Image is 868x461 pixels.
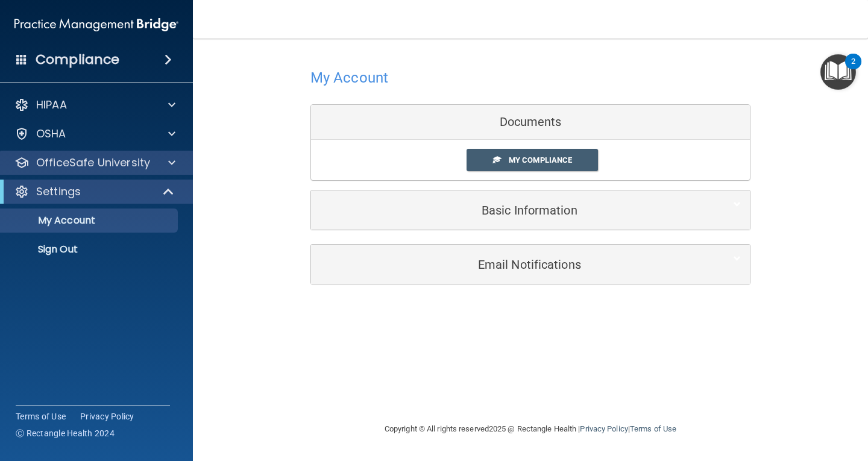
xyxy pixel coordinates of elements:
[320,204,704,217] h5: Basic Information
[16,410,66,422] a: Terms of Use
[311,105,750,140] div: Documents
[630,424,676,433] a: Terms of Use
[8,243,172,256] p: Sign Out
[36,127,66,141] p: OSHA
[36,184,81,199] p: Settings
[320,196,741,224] a: Basic Information
[8,215,172,227] p: My Account
[320,251,741,278] a: Email Notifications
[36,155,150,170] p: OfficeSafe University
[16,427,115,439] span: Ⓒ Rectangle Health 2024
[14,184,175,199] a: Settings
[14,13,178,37] img: PMB logo
[14,127,175,141] a: OSHA
[80,410,134,422] a: Privacy Policy
[320,258,704,271] h5: Email Notifications
[580,424,627,433] a: Privacy Policy
[14,98,175,112] a: HIPAA
[509,155,572,165] span: My Compliance
[310,70,388,86] h4: My Account
[14,155,175,170] a: OfficeSafe University
[310,410,750,448] div: Copyright © All rights reserved 2025 @ Rectangle Health | |
[820,54,856,90] button: Open Resource Center, 2 new notifications
[851,61,855,77] div: 2
[36,51,119,68] h4: Compliance
[36,98,67,112] p: HIPAA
